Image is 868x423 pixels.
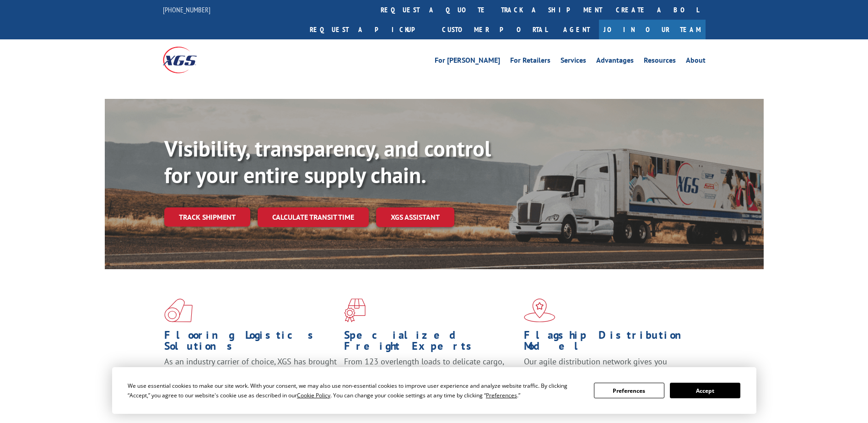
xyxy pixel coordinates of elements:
a: Resources [644,57,676,67]
span: As an industry carrier of choice, XGS has brought innovation and dedication to flooring logistics... [164,356,337,389]
a: Services [561,57,586,67]
a: For [PERSON_NAME] [435,57,500,67]
a: Advantages [596,57,634,67]
p: From 123 overlength loads to delicate cargo, our experienced staff knows the best way to move you... [344,356,517,397]
div: Cookie Consent Prompt [112,367,756,414]
a: Request a pickup [303,20,435,39]
h1: Flooring Logistics Solutions [164,330,337,356]
b: Visibility, transparency, and control for your entire supply chain. [164,134,491,189]
span: Our agile distribution network gives you nationwide inventory management on demand. [524,356,692,378]
a: Join Our Team [599,20,706,39]
h1: Specialized Freight Experts [344,330,517,356]
a: Track shipment [164,207,250,227]
a: About [686,57,706,67]
a: [PHONE_NUMBER] [163,5,210,14]
div: We use essential cookies to make our site work. With your consent, we may also use non-essential ... [128,381,583,400]
span: Preferences [486,391,517,399]
a: XGS ASSISTANT [376,207,454,227]
img: xgs-icon-flagship-distribution-model-red [524,298,555,322]
a: Customer Portal [435,20,554,39]
button: Preferences [594,383,664,398]
a: Calculate transit time [258,207,369,227]
img: xgs-icon-total-supply-chain-intelligence-red [164,298,193,322]
h1: Flagship Distribution Model [524,330,697,356]
span: Cookie Policy [297,391,330,399]
a: For Retailers [510,57,550,67]
a: Agent [554,20,599,39]
img: xgs-icon-focused-on-flooring-red [344,298,366,322]
button: Accept [670,383,740,398]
